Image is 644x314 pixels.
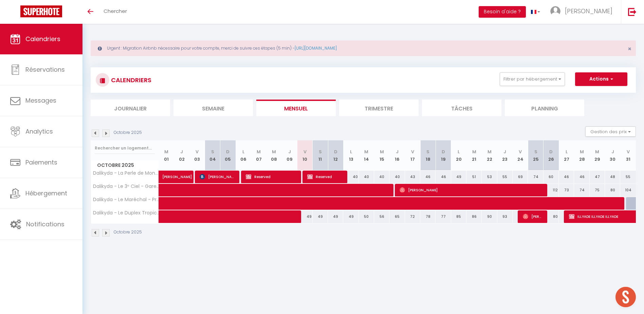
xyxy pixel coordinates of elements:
div: 78 [420,210,436,223]
img: logout [628,7,637,16]
th: 04 [205,140,220,171]
th: 27 [559,140,574,171]
th: 15 [374,140,389,171]
li: Semaine [173,100,253,116]
div: 40 [343,171,358,183]
span: Octobre 2025 [91,160,159,170]
div: 72 [405,210,420,223]
span: [PERSON_NAME] [523,210,543,223]
th: 20 [451,140,466,171]
abbr: M [580,149,584,155]
div: 93 [497,210,513,223]
div: 40 [389,171,405,183]
img: ... [550,6,560,16]
th: 06 [236,140,251,171]
span: Dalikyda - Le Duplex Tropical. [92,210,160,215]
abbr: M [380,149,384,155]
abbr: S [319,149,322,155]
div: 112 [544,184,559,196]
span: Reserved [307,170,343,183]
th: 09 [282,140,297,171]
th: 23 [497,140,513,171]
span: Dalikyda - Le 3ᵉ Ciel - Gare & [GEOGRAPHIC_DATA] [92,184,160,189]
abbr: D [226,149,229,155]
div: 47 [590,171,605,183]
th: 19 [436,140,451,171]
img: Super Booking [20,5,62,17]
li: Tâches [422,100,501,116]
th: 22 [482,140,497,171]
th: 08 [266,140,282,171]
abbr: D [549,149,553,155]
abbr: L [458,149,460,155]
span: × [628,45,631,53]
div: 60 [544,171,559,183]
abbr: M [364,149,368,155]
th: 30 [605,140,620,171]
th: 28 [574,140,589,171]
span: Hébergement [25,189,67,197]
div: 55 [620,171,636,183]
span: [PERSON_NAME] [162,167,194,180]
span: Analytics [25,127,53,136]
span: Messages [25,96,56,105]
abbr: S [426,149,429,155]
th: 13 [343,140,358,171]
div: Ouvrir le chat [615,287,636,307]
span: Reserved [246,170,297,183]
div: 104 [620,184,636,196]
th: 12 [328,140,343,171]
abbr: J [396,149,399,155]
abbr: L [350,149,352,155]
div: 49 [328,210,343,223]
abbr: V [627,149,630,155]
div: 46 [420,171,436,183]
div: 75 [590,184,605,196]
div: 80 [605,184,620,196]
th: 18 [420,140,436,171]
li: Mensuel [256,100,336,116]
a: [URL][DOMAIN_NAME] [295,45,337,51]
li: Planning [505,100,584,116]
div: 90 [482,210,497,223]
th: 21 [466,140,482,171]
div: 65 [389,210,405,223]
th: 03 [189,140,205,171]
th: 25 [528,140,543,171]
div: 40 [374,171,389,183]
abbr: V [303,149,307,155]
div: 74 [528,171,543,183]
abbr: V [519,149,522,155]
abbr: J [611,149,614,155]
input: Rechercher un logement... [95,142,155,154]
button: Actions [575,72,627,86]
div: 53 [482,171,497,183]
th: 17 [405,140,420,171]
div: 86 [466,210,482,223]
li: Journalier [91,100,170,116]
span: Dalikyda - Le Maréchal - Proche [GEOGRAPHIC_DATA]. [92,197,160,202]
abbr: M [164,149,168,155]
div: Urgent : Migration Airbnb nécessaire pour votre compte, merci de suivre ces étapes (5 min) - [91,40,636,56]
abbr: V [411,149,414,155]
span: Réservations [25,65,65,74]
span: Notifications [26,220,65,228]
div: 43 [405,171,420,183]
div: 46 [559,171,574,183]
li: Trimestre [339,100,419,116]
div: 49 [313,210,328,223]
abbr: M [257,149,261,155]
div: 51 [466,171,482,183]
abbr: J [503,149,506,155]
div: 80 [544,210,559,223]
abbr: M [472,149,476,155]
div: 56 [374,210,389,223]
th: 26 [544,140,559,171]
span: Calendriers [25,35,60,43]
div: 85 [451,210,466,223]
button: Gestion des prix [585,126,636,137]
span: [PERSON_NAME] [200,170,235,183]
span: Dalikyda - La Perle de Montivilliers - Très Calme [92,171,160,176]
th: 01 [159,140,174,171]
h3: CALENDRIERS [109,72,151,88]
